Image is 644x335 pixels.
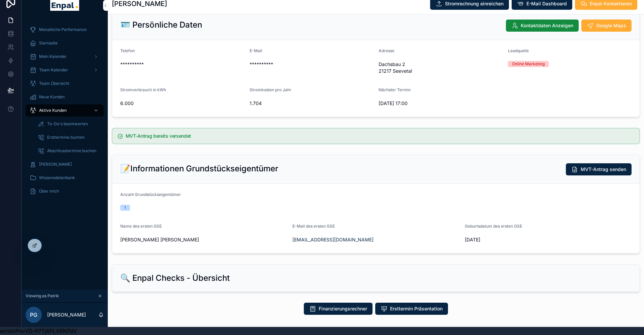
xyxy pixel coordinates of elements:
[39,81,69,86] span: Team Übersicht
[47,148,96,154] span: Abschlusstermine buchen
[126,134,634,138] h5: MVT-Antrag bereits versendet
[26,172,104,184] a: Wissensdatenbank
[26,77,104,90] a: Team Übersicht
[47,135,85,140] span: Ersttermine buchen
[26,37,104,49] a: Startseite
[26,51,104,63] a: Mein Kalender
[39,54,67,59] span: Mein Kalender
[120,163,278,174] h2: 📝Informationen Grundstückseigentümer
[512,61,545,67] div: Online Marketing
[39,67,68,73] span: Team Kalender
[34,145,104,157] a: Abschlusstermine buchen
[39,189,59,194] span: Über mich
[124,205,126,211] div: 1
[34,131,104,143] a: Ersttermine buchen
[26,24,104,36] a: Monatliche Performance
[445,0,504,7] span: Stromrechnung einreichen
[120,224,162,229] span: Name des ersten GSE
[34,118,104,130] a: To-Do's beantworten
[26,185,104,197] a: Über mich
[319,305,367,312] span: Finanzierungsrechner
[39,175,75,180] span: Wissensdatenbank
[379,87,411,92] span: Nächster Termin
[465,236,632,243] span: [DATE]
[379,48,394,53] span: Adresse
[26,158,104,170] a: [PERSON_NAME]
[120,236,287,243] span: [PERSON_NAME] [PERSON_NAME]
[465,224,522,229] span: Geburtsdatum des ersten GSE
[120,100,244,107] span: 6.000
[379,100,503,107] span: [DATE] 17:00
[508,48,529,53] span: Leadquelle
[26,104,104,116] a: Aktive Kunden
[375,303,448,315] button: Ersttermin Präsentation
[581,20,632,32] button: Google Maps
[120,20,202,30] h2: 🪪 Persönliche Daten
[47,121,88,127] span: To-Do's beantworten
[120,48,135,53] span: Telefon
[250,48,262,53] span: E-Mail
[526,0,567,7] span: E-Mail Dashboard
[39,27,87,32] span: Monatliche Performance
[26,91,104,103] a: Neue Kunden
[250,87,291,92] span: Stromkosten pro Jahr
[39,94,65,100] span: Neue Kunden
[47,311,86,318] p: [PERSON_NAME]
[521,22,573,29] span: Kontaktdaten Anzeigen
[30,311,37,319] span: PG
[292,236,374,243] a: [EMAIL_ADDRESS][DOMAIN_NAME]
[39,40,58,46] span: Startseite
[390,305,443,312] span: Ersttermin Präsentation
[120,192,181,197] span: Anzahl Grundstückseigentümer
[581,166,626,173] span: MVT-Antrag senden
[250,100,374,107] span: 1.704
[26,64,104,76] a: Team Kalender
[379,61,503,74] span: Dachsbau 2 21217 Seevetal
[506,20,579,32] button: Kontaktdaten Anzeigen
[590,0,632,7] span: Enpal Kontaktieren
[596,22,626,29] span: Google Maps
[304,303,373,315] button: Finanzierungsrechner
[292,224,335,229] span: E-Mail des ersten GSE
[39,108,67,113] span: Aktive Kunden
[120,273,230,283] h2: 🔍 Enpal Checks - Übersicht
[566,163,632,175] button: MVT-Antrag senden
[26,293,59,299] span: Viewing as Patrik
[39,162,72,167] span: [PERSON_NAME]
[22,19,108,206] div: scrollable content
[120,87,166,92] span: Stromverbrauch in kWh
